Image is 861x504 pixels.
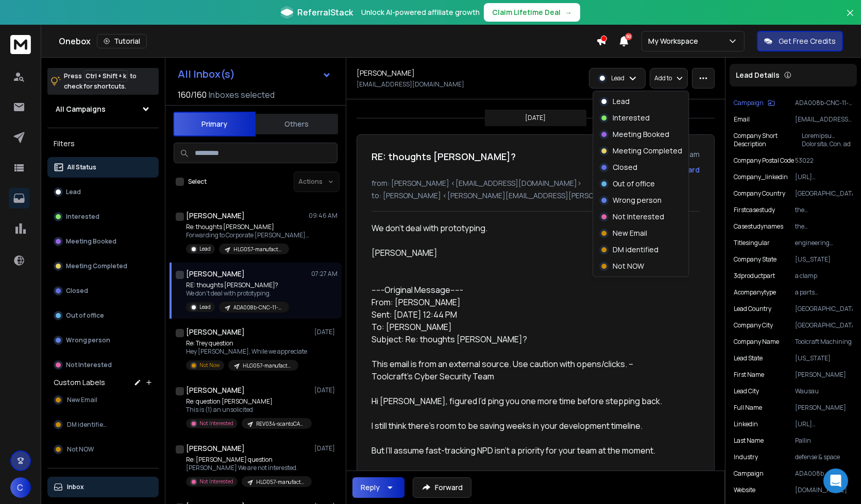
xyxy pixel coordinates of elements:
[779,36,836,46] p: Get Free Credits
[66,262,127,270] p: Meeting Completed
[209,89,275,101] h3: Inboxes selected
[734,239,770,247] p: titlesingular
[10,477,31,498] span: C
[613,179,655,189] p: Out of office
[199,303,211,311] p: Lead
[233,304,283,311] p: ADA008b-CNC-11-50-[GEOGRAPHIC_DATA]-Freedesignreview
[199,245,211,253] p: Lead
[734,132,802,148] p: Company Short Description
[357,68,415,78] h1: [PERSON_NAME]
[734,321,773,329] p: Company City
[256,478,306,486] p: HLG057-manufacturing-coldlistrevival
[233,246,283,253] p: HLG057-manufacturing-coldlistrevival
[734,157,794,165] p: Company Postal Code
[795,222,853,231] p: the [DEMOGRAPHIC_DATA] Army, Bosch, and [PERSON_NAME]
[795,173,853,181] p: [URL][DOMAIN_NAME]
[734,371,764,379] p: First Name
[795,437,853,445] p: Pallin
[734,255,776,264] p: Company State
[186,231,310,239] p: Forwarding to Corporate [PERSON_NAME] Director Leading Edge
[795,272,853,280] p: a clamp
[188,178,207,186] label: Select
[186,289,289,298] p: We don't deal with prototyping.
[56,104,106,114] h1: All Campaigns
[186,269,245,279] h1: [PERSON_NAME]
[314,328,337,336] p: [DATE]
[795,206,853,214] p: the [DEMOGRAPHIC_DATA] Army
[654,74,672,82] p: Add to
[734,387,759,395] p: Lead City
[843,6,857,31] button: Close banner
[795,404,853,412] p: [PERSON_NAME]
[734,437,764,445] p: Last Name
[173,112,256,136] button: Primary
[734,453,758,461] p: industry
[613,212,664,222] p: Not Interested
[795,321,853,329] p: [GEOGRAPHIC_DATA]
[186,223,310,231] p: Re: thoughts [PERSON_NAME]
[66,237,116,246] p: Meeting Booked
[795,387,853,395] p: Wausau
[47,136,159,151] h3: Filters
[795,453,853,461] p: defense & space
[734,115,750,124] p: Email
[314,386,337,394] p: [DATE]
[199,478,233,485] p: Not Interested
[795,288,853,297] p: a parts manufacturer
[734,189,785,198] p: Company Country
[186,406,310,414] p: This is (1) an unsolicited
[199,361,220,369] p: Not Now
[611,74,624,82] p: Lead
[613,228,647,238] p: New Email
[186,385,245,395] h1: [PERSON_NAME]
[66,361,112,369] p: Not Interested
[297,6,353,19] span: ReferralStack
[795,420,853,428] p: [URL][DOMAIN_NAME][PERSON_NAME]
[795,338,853,346] p: Toolcraft Machining
[67,163,96,171] p: All Status
[186,327,245,337] h1: [PERSON_NAME]
[256,113,338,135] button: Others
[186,281,289,289] p: RE: thoughts [PERSON_NAME]?
[734,305,771,313] p: Lead Country
[484,3,580,22] button: Claim Lifetime Deal
[59,34,596,48] div: Onebox
[795,239,853,247] p: engineering manager
[734,470,764,478] p: campaign
[186,347,307,356] p: Hey [PERSON_NAME], While we appreciate
[648,36,702,46] p: My Workspace
[186,397,310,406] p: Re: question [PERSON_NAME]
[734,486,755,494] p: website
[309,212,337,220] p: 09:46 AM
[736,70,780,80] p: Lead Details
[795,99,853,107] p: ADA008b-CNC-11-50-[GEOGRAPHIC_DATA]-Freedesignreview
[186,456,310,464] p: Re: [PERSON_NAME] question
[372,149,516,164] h1: RE: thoughts [PERSON_NAME]?
[67,396,97,404] span: New Email
[243,362,292,370] p: HLG057-manufacturing-coldlistrevival
[795,486,853,494] p: [DOMAIN_NAME]
[361,7,480,18] p: Unlock AI-powered affiliate growth
[795,470,853,478] p: ADA008b
[795,115,853,124] p: [EMAIL_ADDRESS][DOMAIN_NAME]
[802,132,853,148] p: Loremipsu Dolorsita, Con. ad elitsed do Eiusmodtem, Incididun, utl etd magn aliquaeni admi-veniam...
[613,129,669,140] p: Meeting Booked
[199,420,233,427] p: Not Interested
[734,404,762,412] p: Full Name
[795,354,853,362] p: [US_STATE]
[178,89,207,101] span: 160 / 160
[66,336,110,344] p: Wrong person
[734,99,764,107] p: Campaign
[613,195,662,205] p: Wrong person
[97,34,147,48] button: Tutorial
[186,464,310,472] p: [PERSON_NAME] We are not interested.
[361,482,380,493] div: Reply
[613,162,637,172] p: Closed
[67,445,94,454] span: Not NOW
[734,222,783,231] p: casestudynames
[66,213,99,221] p: Interested
[186,339,307,347] p: Re: Trey question
[734,354,763,362] p: Lead State
[734,420,758,428] p: linkedin
[186,443,245,454] h1: [PERSON_NAME]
